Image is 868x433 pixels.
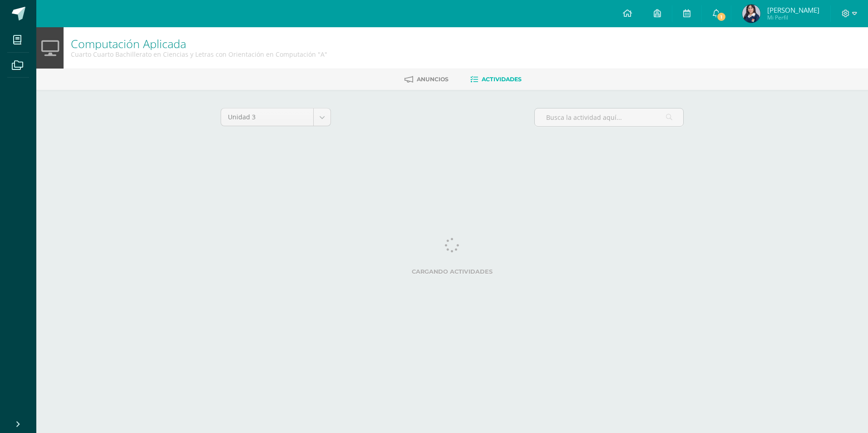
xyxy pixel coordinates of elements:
[417,76,449,83] span: Anuncios
[535,108,683,126] input: Busca la actividad aquí...
[71,36,186,51] a: Computación Aplicada
[228,108,306,126] span: Unidad 3
[767,5,819,15] span: [PERSON_NAME]
[221,108,330,126] a: Unidad 3
[71,50,327,59] div: Cuarto Cuarto Bachillerato en Ciencias y Letras con Orientación en Computación 'A'
[716,12,726,22] span: 1
[470,72,522,87] a: Actividades
[221,268,684,275] label: Cargando actividades
[482,76,522,83] span: Actividades
[767,14,819,21] span: Mi Perfil
[404,72,449,87] a: Anuncios
[71,37,327,50] h1: Computación Aplicada
[742,5,760,23] img: 0e0b1310b0d69054381f66e8c63ea151.png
